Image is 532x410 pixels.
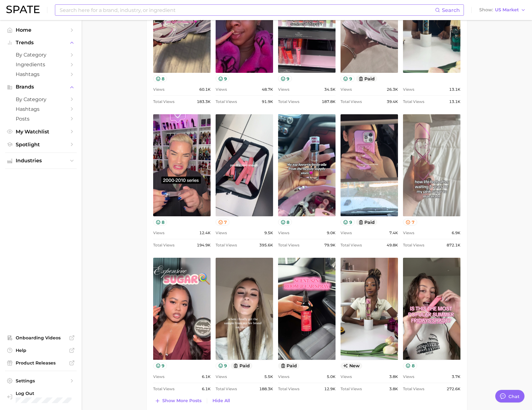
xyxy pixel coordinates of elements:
span: Total Views [403,98,424,105]
button: 8 [153,219,167,225]
span: Views [278,86,289,93]
span: Total Views [153,385,175,393]
a: Onboarding Videos [5,333,77,343]
span: 12.9k [324,385,336,393]
span: 187.8k [322,98,336,105]
a: Product Releases [5,358,77,368]
span: 60.1k [199,86,211,93]
span: 188.3k [259,385,273,393]
span: Hide All [212,398,230,403]
button: 8 [153,75,167,82]
span: Total Views [341,98,362,105]
span: 13.1k [449,98,460,105]
span: 9.0k [327,229,336,237]
span: US Market [495,8,519,12]
button: 7 [216,219,230,225]
span: 12.4k [199,229,211,237]
span: Onboarding Videos [16,335,66,341]
span: Total Views [278,385,299,393]
span: Spotlight [16,142,66,148]
span: 49.8k [387,241,398,249]
span: Views [216,373,227,380]
a: Hashtags [5,69,77,79]
button: paid [231,363,252,369]
a: Settings [5,376,77,386]
span: 6.1k [202,373,211,380]
button: 8 [278,219,292,225]
a: My Watchlist [5,127,77,137]
button: Hide All [211,397,232,405]
span: Product Releases [16,360,66,366]
span: 7.4k [389,229,398,237]
span: Views [403,86,414,93]
button: Show more posts [153,397,203,405]
span: Total Views [153,241,175,249]
span: Show more posts [162,398,202,403]
span: 5.5k [264,373,273,380]
span: 26.3k [387,86,398,93]
span: Views [341,373,352,380]
span: Views [341,86,352,93]
span: 3.7k [452,373,460,380]
button: 9 [153,363,167,369]
span: Industries [16,158,66,164]
button: 8 [403,363,417,369]
span: 272.6k [447,385,460,393]
span: Home [16,27,66,33]
button: Trends [5,38,77,47]
input: Search here for a brand, industry, or ingredient [59,5,435,15]
span: Ingredients [16,62,66,67]
span: Views [278,373,289,380]
button: 7 [403,219,417,225]
span: Views [341,229,352,237]
span: 39.4k [387,98,398,105]
span: 872.1k [447,241,460,249]
button: Brands [5,82,77,92]
a: by Category [5,50,77,60]
a: Spotlight [5,140,77,149]
span: 34.5k [324,86,336,93]
span: 13.1k [449,86,460,93]
a: Ingredients [5,60,77,69]
span: Total Views [153,98,175,105]
button: 9 [216,75,230,82]
span: Views [216,86,227,93]
span: new [341,363,362,369]
span: 183.3k [197,98,211,105]
button: Industries [5,156,77,165]
button: paid [356,219,378,225]
img: SPATE [6,6,40,13]
span: Views [403,229,414,237]
span: Settings [16,378,66,384]
button: 9 [341,75,355,82]
a: Home [5,25,77,35]
span: Views [278,229,289,237]
span: 9.5k [264,229,273,237]
button: 9 [341,219,355,225]
span: 3.8k [389,373,398,380]
span: Total Views [278,98,299,105]
a: Hashtags [5,104,77,114]
span: by Category [16,96,66,102]
span: 194.9k [197,241,211,249]
span: Views [403,373,414,380]
span: Views [153,373,164,380]
span: Total Views [341,241,362,249]
span: 79.9k [324,241,336,249]
span: 395.6k [259,241,273,249]
span: Total Views [341,385,362,393]
span: Brands [16,84,66,90]
span: Total Views [216,98,237,105]
a: Help [5,346,77,355]
span: Log Out [16,391,77,396]
span: Views [153,86,164,93]
span: Show [479,8,493,12]
span: 6.9k [452,229,460,237]
span: by Category [16,52,66,58]
span: Hashtags [16,71,66,77]
span: 48.7k [262,86,273,93]
span: My Watchlist [16,129,66,135]
span: Views [153,229,164,237]
button: 9 [216,363,230,369]
span: Total Views [403,385,424,393]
